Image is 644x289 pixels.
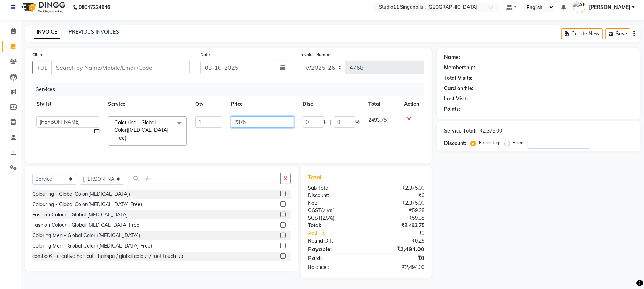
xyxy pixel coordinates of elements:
[330,119,331,126] span: |
[444,95,468,103] div: Last Visit:
[200,51,210,58] label: Date
[303,264,366,271] div: Balance :
[366,254,430,262] div: ₹0
[32,61,52,74] button: +91
[301,51,332,58] label: Invoice Number
[308,207,321,214] span: CGST
[130,173,281,184] input: Search or Scan
[303,192,366,199] div: Discount:
[51,61,190,74] input: Search by Name/Mobile/Email/Code
[366,192,430,199] div: ₹0
[377,229,430,237] div: ₹0
[366,237,430,245] div: ₹0.25
[126,135,129,141] a: x
[303,207,366,214] div: ( )
[303,184,366,192] div: Sub Total:
[605,28,630,39] button: Save
[366,184,430,192] div: ₹2,375.00
[303,237,366,245] div: Round Off:
[366,264,430,271] div: ₹2,494.00
[308,174,324,181] span: Total
[400,96,424,112] th: Action
[355,119,360,126] span: %
[444,85,473,92] div: Card on file:
[366,207,430,214] div: ₹59.38
[368,117,387,123] span: 2493.75
[303,254,366,262] div: Paid:
[191,96,227,112] th: Qty
[303,229,377,237] a: Add Tip
[589,4,630,11] span: [PERSON_NAME]
[32,242,152,250] div: Coloring Men - Global Color ([MEDICAL_DATA] Free)
[480,127,502,135] div: ₹2,375.00
[573,1,585,13] img: Athira
[561,28,603,39] button: Create New
[444,140,466,147] div: Discount:
[303,199,366,207] div: Net:
[364,96,400,112] th: Total
[32,201,142,208] div: Colouring - Global Color([MEDICAL_DATA] Free)
[308,215,321,221] span: SGST
[34,26,60,39] a: INVOICE
[32,211,128,219] div: Fashion Colour - Global [MEDICAL_DATA]
[444,64,475,71] div: Membership:
[69,29,119,35] a: PREVIOUS INVOICES
[227,96,298,112] th: Price
[322,215,333,221] span: 2.5%
[303,214,366,222] div: ( )
[32,221,139,229] div: Fashion Colour - Global [MEDICAL_DATA] Free
[324,119,327,126] span: F
[366,214,430,222] div: ₹59.38
[444,74,472,82] div: Total Visits:
[444,54,460,61] div: Name:
[298,96,364,112] th: Disc
[32,190,130,198] div: Colouring - Global Color([MEDICAL_DATA])
[303,222,366,229] div: Total:
[32,232,140,239] div: Coloring Men - Global Color ([MEDICAL_DATA])
[479,139,502,146] label: Percentage
[32,96,104,112] th: Stylist
[444,105,460,113] div: Points:
[303,245,366,253] div: Payable:
[366,222,430,229] div: ₹2,493.75
[444,127,477,135] div: Service Total:
[323,208,333,213] span: 2.5%
[366,199,430,207] div: ₹2,375.00
[32,253,183,260] div: combo 6 - creative hair cut+ hairspa / global colour / root touch up
[366,245,430,253] div: ₹2,494.00
[32,51,44,58] label: Client
[513,139,523,146] label: Fixed
[114,119,168,141] span: Colouring - Global Color([MEDICAL_DATA] Free)
[33,83,430,96] div: Services
[104,96,191,112] th: Service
